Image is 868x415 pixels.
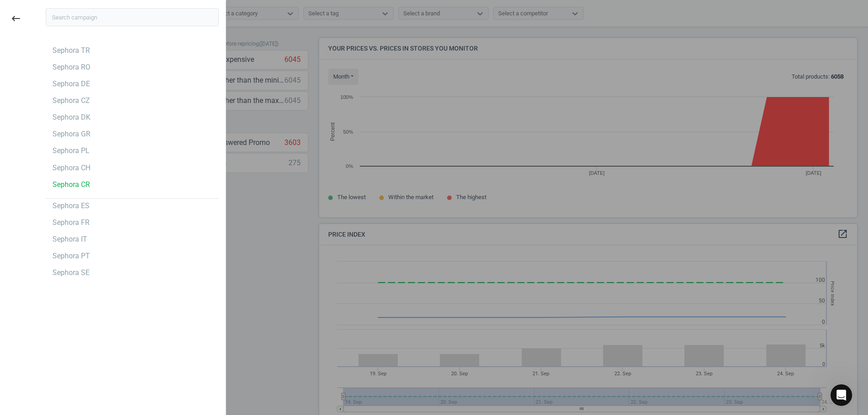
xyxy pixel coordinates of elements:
[52,79,90,89] div: Sephora DE
[10,13,21,24] i: keyboard_backspace
[52,251,90,261] div: Sephora PT
[52,46,90,56] div: Sephora TR
[52,234,87,244] div: Sephora IT
[52,218,90,228] div: Sephora FR
[52,62,90,72] div: Sephora RO
[830,384,852,406] iframe: Intercom live chat
[52,163,90,173] div: Sephora CH
[52,129,90,139] div: Sephora GR
[52,112,90,122] div: Sephora DK
[52,268,90,278] div: Sephora SE
[52,146,90,156] div: Sephora PL
[5,8,26,29] button: keyboard_backspace
[52,201,90,211] div: Sephora ES
[46,8,219,26] input: Search campaign
[52,180,90,190] div: Sephora CR
[52,96,90,106] div: Sephora CZ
